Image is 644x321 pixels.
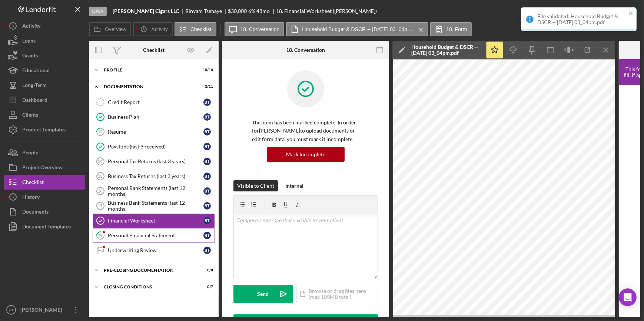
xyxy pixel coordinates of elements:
[98,159,103,164] tspan: 14
[4,145,85,160] button: People
[98,204,102,208] tspan: 17
[22,63,50,80] div: Educational
[233,180,278,191] button: Visible to Client
[4,107,85,122] a: Clients
[93,213,215,228] a: Financial WorksheetBT
[203,128,211,136] div: B T
[108,173,203,179] div: Business Tax Returns (last 3 years)
[4,19,85,33] button: Activity
[200,268,213,272] div: 0 / 8
[151,26,167,32] label: Activity
[98,174,102,178] tspan: 15
[108,158,203,164] div: Personal Tax Returns (last 3 years)
[256,8,270,14] div: 48 mo
[203,232,211,239] div: B T
[108,218,203,224] div: Financial Worksheet
[203,98,211,106] div: B T
[22,204,49,221] div: Documents
[276,8,377,14] div: 18. Financial Worksheet ([PERSON_NAME])
[104,84,195,89] div: Documentation
[108,114,203,120] div: Business Plan
[108,200,203,212] div: Business Bank Statements (last 12 months)
[104,68,195,72] div: Profile
[22,122,66,139] div: Product Templates
[22,190,40,206] div: History
[108,144,203,150] div: Paystubs (last 3 received)
[302,26,413,32] label: Household Budget & DSCR -- [DATE] 03_04pm.pdf
[98,129,103,134] tspan: 12
[190,26,212,32] label: Checklist
[4,219,85,234] a: Document Templates
[446,26,467,32] label: 18. Form
[4,122,85,137] button: Product Templates
[93,243,215,258] a: Underwriting ReviewBT
[286,22,428,36] button: Household Budget & DSCR -- [DATE] 03_04pm.pdf
[133,22,172,36] button: Activity
[248,8,255,14] div: 6 %
[237,180,274,191] div: Visible to Client
[203,143,211,150] div: B T
[175,22,216,36] button: Checklist
[601,4,624,19] div: Complete
[93,95,215,110] a: Credit ReportBT
[93,169,215,184] a: 15Business Tax Returns (last 3 years)BT
[108,129,203,135] div: Resume
[286,47,325,53] div: 18. Conversation
[200,84,213,89] div: 3 / 11
[200,285,213,289] div: 0 / 7
[93,154,215,169] a: 14Personal Tax Returns (last 3 years)BT
[4,93,85,107] button: Dashboard
[22,33,36,50] div: Loans
[108,247,203,253] div: Underwriting Review
[98,189,102,193] tspan: 16
[22,48,38,65] div: Grants
[108,233,203,238] div: Personal Financial Statement
[203,158,211,165] div: B T
[430,22,472,36] button: 18. Form
[282,180,307,191] button: Internal
[4,175,85,190] button: Checklist
[411,44,482,56] div: Household Budget & DSCR -- [DATE] 03_04pm.pdf
[4,78,85,93] button: Long-Term
[22,19,40,35] div: Activity
[228,8,247,14] span: $30,000
[594,4,640,19] button: Complete
[203,247,211,254] div: B T
[22,219,71,236] div: Document Templates
[105,26,126,32] label: Overview
[89,22,131,36] button: Overview
[108,185,203,197] div: Personal Bank Statements (last 12 months)
[98,233,103,238] tspan: 19
[225,22,285,36] button: 18. Conversation
[233,285,293,303] button: Send
[628,10,634,17] button: close
[104,268,195,272] div: Pre-Closing Documentation
[93,198,215,213] a: 17Business Bank Statements (last 12 months)BT
[22,175,44,191] div: Checklist
[4,63,85,78] button: Educational
[4,160,85,175] button: Project Overview
[19,302,67,319] div: [PERSON_NAME]
[537,13,626,25] div: File validated: Household Budget & DSCR -- [DATE] 03_04pm.pdf
[203,113,211,121] div: B T
[4,48,85,63] button: Grants
[267,147,345,162] button: Mark Incomplete
[203,173,211,180] div: B T
[93,228,215,243] a: 19Personal Financial StatementBT
[108,99,203,105] div: Credit Report
[113,8,179,14] b: [PERSON_NAME] Cigars LLC
[185,8,228,14] div: Binyam Tsehaye
[252,118,359,143] p: This item has been marked complete. In order for [PERSON_NAME] to upload documents or edit form d...
[22,107,38,124] div: Clients
[619,288,637,306] div: Open Intercom Messenger
[93,110,215,124] a: Business PlanBT
[104,285,195,289] div: Closing Conditions
[4,204,85,219] a: Documents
